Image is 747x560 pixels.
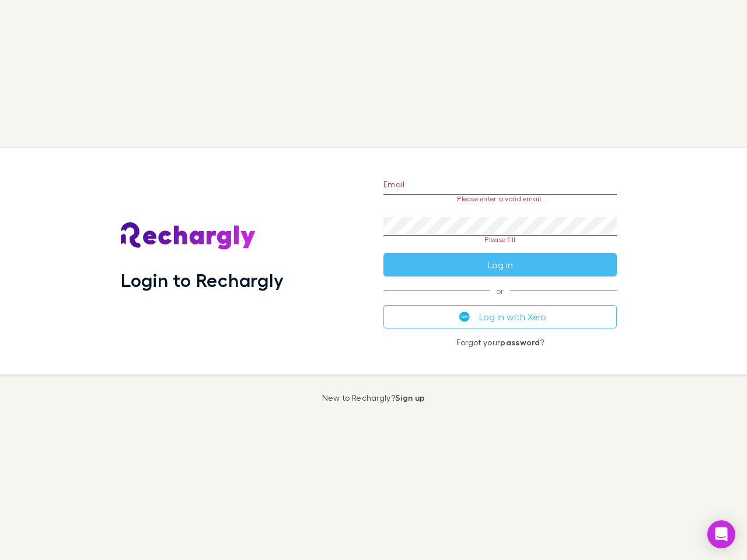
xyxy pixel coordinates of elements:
p: Please fill [383,236,617,244]
p: Forgot your ? [383,338,617,347]
p: Please enter a valid email. [383,195,617,203]
h1: Login to Rechargly [121,269,284,291]
span: or [383,290,617,291]
img: Rechargly's Logo [121,222,256,250]
img: Xero's logo [459,311,470,322]
div: Open Intercom Messenger [707,520,735,548]
a: password [500,337,540,347]
button: Log in [383,253,617,276]
button: Log in with Xero [383,305,617,328]
a: Sign up [395,393,425,402]
p: New to Rechargly? [322,393,425,402]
